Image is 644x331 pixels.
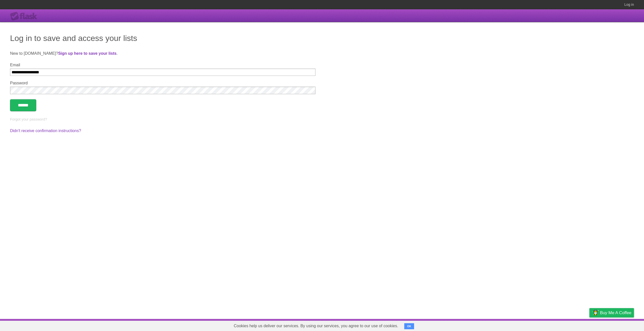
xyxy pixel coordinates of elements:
a: Privacy [583,320,596,330]
a: Forgot your password? [10,117,47,121]
span: Buy me a coffee [600,308,631,317]
a: Sign up here to save your lists [58,51,116,56]
a: Terms [566,320,577,330]
h1: Log in to save and access your lists [10,32,634,44]
a: Buy me a coffee [589,308,634,317]
div: Flask [10,12,40,21]
label: Password [10,81,315,85]
a: Developers [539,320,559,330]
a: About [522,320,533,330]
label: Email [10,63,315,67]
img: Buy me a coffee [592,308,599,317]
span: Cookies help us deliver our services. By using our services, you agree to our use of cookies. [229,321,403,331]
a: Suggest a feature [602,320,634,330]
a: Didn't receive confirmation instructions? [10,129,81,133]
button: OK [404,323,414,329]
p: New to [DOMAIN_NAME]? . [10,50,634,57]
